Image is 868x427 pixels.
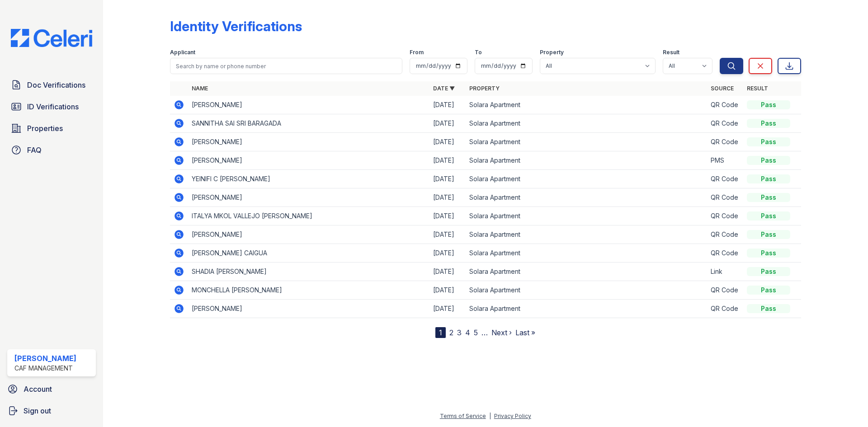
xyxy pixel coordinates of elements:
td: SHADIA [PERSON_NAME] [188,263,429,281]
td: [DATE] [429,281,466,300]
td: [DATE] [429,300,466,318]
div: Pass [747,137,790,146]
div: Pass [747,119,790,128]
td: Link [707,263,743,281]
div: Pass [747,156,790,165]
td: SANNITHA SAI SRI BARAGADA [188,114,429,133]
a: Account [4,380,99,398]
div: Pass [747,267,790,276]
a: 3 [457,328,462,337]
td: [DATE] [429,244,466,263]
td: QR Code [707,96,743,114]
label: Applicant [170,49,195,56]
a: Source [711,85,734,92]
td: QR Code [707,188,743,207]
img: CE_Logo_Blue-a8612792a0a2168367f1c8372b55b34899dd931a85d93a1a3d3e32e68fde9ad4.png [4,29,99,47]
td: Solara Apartment [466,263,707,281]
span: Sign out [24,405,51,416]
td: [PERSON_NAME] CAIGUA [188,244,429,263]
td: [PERSON_NAME] [188,96,429,114]
a: Name [192,85,208,92]
a: Doc Verifications [7,76,96,94]
td: Solara Apartment [466,300,707,318]
a: FAQ [7,141,96,159]
span: ID Verifications [27,101,79,112]
td: [DATE] [429,225,466,244]
a: Date ▼ [433,85,455,92]
span: Account [24,384,52,394]
a: 4 [465,328,470,337]
label: To [475,49,482,56]
span: … [481,327,488,338]
a: Next › [491,328,512,337]
td: Solara Apartment [466,133,707,151]
div: CAF Management [14,364,76,373]
td: Solara Apartment [466,244,707,263]
a: ID Verifications [7,98,96,116]
td: ITALYA MKOL VALLEJO [PERSON_NAME] [188,207,429,225]
label: From [410,49,424,56]
td: [DATE] [429,114,466,133]
a: Privacy Policy [494,413,531,419]
td: Solara Apartment [466,225,707,244]
a: 2 [449,328,453,337]
td: [PERSON_NAME] [188,151,429,170]
td: QR Code [707,300,743,318]
input: Search by name or phone number [170,58,402,74]
div: Pass [747,304,790,313]
td: [DATE] [429,151,466,170]
td: Solara Apartment [466,96,707,114]
a: Last » [515,328,535,337]
div: [PERSON_NAME] [14,353,76,364]
div: Pass [747,211,790,221]
td: Solara Apartment [466,170,707,188]
a: Property [469,85,500,92]
div: | [489,413,491,419]
td: QR Code [707,114,743,133]
div: Pass [747,249,790,258]
td: [DATE] [429,170,466,188]
label: Property [540,49,564,56]
td: [DATE] [429,96,466,114]
label: Result [663,49,679,56]
div: Identity Verifications [170,18,302,34]
td: QR Code [707,225,743,244]
td: [PERSON_NAME] [188,225,429,244]
td: [DATE] [429,133,466,151]
a: Properties [7,119,96,137]
td: QR Code [707,207,743,225]
td: PMS [707,151,743,170]
td: Solara Apartment [466,281,707,300]
a: Terms of Service [440,413,486,419]
td: MONCHELLA [PERSON_NAME] [188,281,429,300]
td: [DATE] [429,188,466,207]
a: 5 [474,328,478,337]
td: QR Code [707,281,743,300]
td: [DATE] [429,263,466,281]
td: QR Code [707,133,743,151]
span: Doc Verifications [27,80,85,90]
td: Solara Apartment [466,114,707,133]
td: [PERSON_NAME] [188,188,429,207]
td: QR Code [707,170,743,188]
td: [PERSON_NAME] [188,300,429,318]
a: Result [747,85,768,92]
div: 1 [435,327,446,338]
div: Pass [747,286,790,295]
td: QR Code [707,244,743,263]
td: [PERSON_NAME] [188,133,429,151]
td: YEINIFI C [PERSON_NAME] [188,170,429,188]
span: Properties [27,123,63,134]
div: Pass [747,100,790,109]
td: Solara Apartment [466,188,707,207]
td: Solara Apartment [466,207,707,225]
div: Pass [747,193,790,202]
td: Solara Apartment [466,151,707,170]
span: FAQ [27,145,42,155]
div: Pass [747,174,790,183]
td: [DATE] [429,207,466,225]
a: Sign out [4,402,99,420]
div: Pass [747,230,790,239]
